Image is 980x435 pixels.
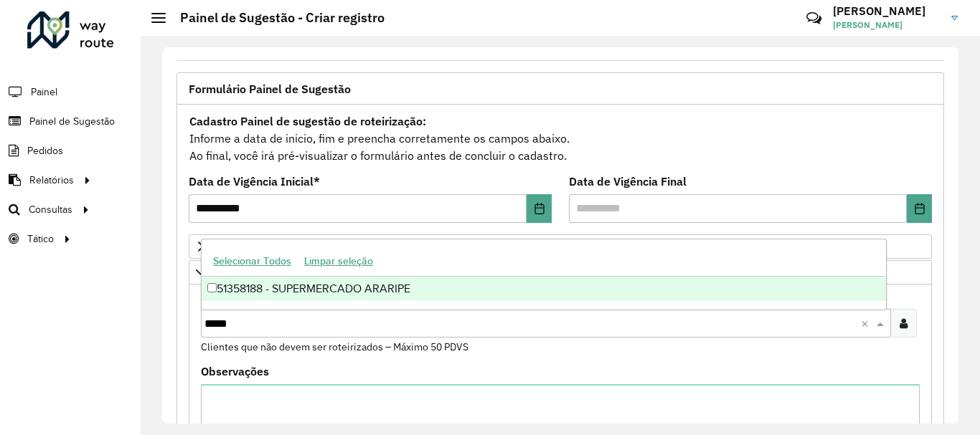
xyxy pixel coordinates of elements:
[189,112,932,165] div: Informe a data de inicio, fim e preencha corretamente os campos abaixo. Ao final, você irá pré-vi...
[189,173,320,190] label: Data de Vigência Inicial
[31,85,57,100] span: Painel
[29,114,115,129] span: Painel de Sugestão
[201,363,269,380] label: Observações
[527,194,552,223] button: Choose Date
[833,19,941,32] span: [PERSON_NAME]
[166,10,385,26] h2: Painel de Sugestão - Criar registro
[202,277,886,301] div: 51358188 - SUPERMERCADO ARARIPE
[298,250,380,272] button: Limpar seleção
[189,83,351,95] span: Formulário Painel de Sugestão
[907,194,932,223] button: Choose Date
[189,234,932,259] a: Priorizar Cliente - Não podem ficar no buffer
[29,202,72,217] span: Consultas
[207,250,298,272] button: Selecionar Todos
[189,114,426,128] strong: Cadastro Painel de sugestão de roteirização:
[189,260,932,285] a: Preservar Cliente - Devem ficar no buffer, não roteirizar
[29,173,74,188] span: Relatórios
[27,231,54,247] span: Tático
[569,173,687,190] label: Data de Vigência Final
[201,239,887,310] ng-dropdown-panel: Options list
[833,4,941,18] h3: [PERSON_NAME]
[798,3,829,34] a: Contato Rápido
[27,143,63,158] span: Pedidos
[861,315,873,332] span: Clear all
[201,340,468,353] small: Clientes que não devem ser roteirizados – Máximo 50 PDVS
